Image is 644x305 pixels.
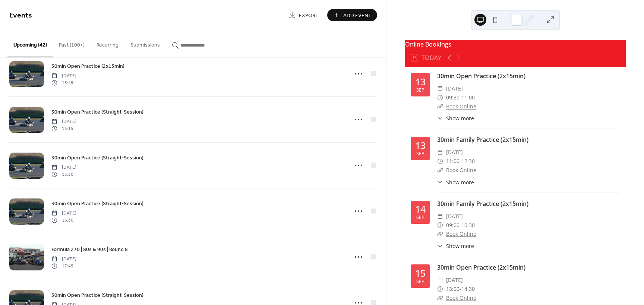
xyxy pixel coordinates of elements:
div: ​ [437,276,443,285]
span: 12:30 [461,157,475,166]
div: ​ [437,84,443,93]
div: ​ [437,242,443,250]
div: Online Bookings [405,40,626,49]
button: Add Event [327,9,377,21]
a: 30min Open Practice (Straight-Session) [51,153,143,162]
span: 30min Open Practice (2x15min) [51,63,124,70]
a: Export [283,9,324,21]
span: 30min Open Practice (Straight-Session) [51,154,143,162]
span: [DATE] [51,118,76,125]
span: - [460,221,461,230]
button: ​Show more [437,242,474,250]
div: ​ [437,157,443,166]
span: Add Event [343,12,372,19]
div: 14 [415,204,426,214]
a: 30min Open Practice (Straight-Session) [51,108,143,116]
span: [DATE] [51,210,76,217]
button: ​Show more [437,178,474,186]
div: Sep [416,279,424,284]
button: ​Show more [437,114,474,122]
div: 15 [415,269,426,278]
a: 30min Family Practice (2x15min) [437,200,528,208]
span: - [460,93,461,102]
button: Upcoming (42) [7,30,53,57]
span: 30min Open Practice (Straight-Session) [51,108,143,116]
span: 13:00 [446,285,460,293]
span: 09:00 [446,221,460,230]
a: 30min Open Practice (2x15min) [437,263,525,271]
a: 30min Family Practice (2x15min) [437,136,528,144]
span: 16:30 [51,217,76,223]
a: Book Online [446,294,476,301]
div: ​ [437,229,443,238]
span: [DATE] [446,212,463,221]
a: Book Online [446,166,476,174]
div: ​ [437,148,443,157]
button: Recurring [91,30,124,57]
span: Export [299,12,319,19]
span: [DATE] [51,73,76,79]
div: ​ [437,166,443,175]
span: 11:00 [446,157,460,166]
span: Show more [446,114,474,122]
span: 10:30 [461,221,475,230]
div: ​ [437,102,443,111]
span: 17:45 [51,263,76,269]
a: 30min Open Practice (2x15min) [51,62,124,70]
a: Formula 270 | 80s & 90s | Round 8 [51,245,128,254]
div: ​ [437,93,443,102]
span: - [460,285,461,293]
div: ​ [437,293,443,302]
div: Sep [416,215,424,220]
span: Show more [446,242,474,250]
a: 30min Open Practice (2x15min) [437,72,525,80]
span: 13:45 [51,79,76,86]
a: 30min Open Practice (Straight-Session) [51,199,143,208]
span: [DATE] [446,276,463,285]
span: 09:30 [446,93,460,102]
a: Book Online [446,230,476,237]
div: 13 [415,77,426,86]
span: 14:30 [461,285,475,293]
div: ​ [437,212,443,221]
div: ​ [437,114,443,122]
span: [DATE] [51,164,76,171]
div: 13 [415,141,426,150]
div: ​ [437,221,443,230]
span: 15:15 [51,125,76,132]
div: ​ [437,178,443,186]
span: Show more [446,178,474,186]
div: ​ [437,285,443,293]
span: 11:00 [461,93,475,102]
button: Submissions [124,30,166,57]
span: [DATE] [51,256,76,263]
span: [DATE] [446,148,463,157]
a: Book Online [446,103,476,110]
div: Sep [416,152,424,156]
a: 30min Open Practice (Straight-Session) [51,291,143,299]
button: Past (100+) [53,30,91,57]
span: - [460,157,461,166]
span: Formula 270 | 80s & 90s | Round 8 [51,246,128,254]
div: Sep [416,88,424,93]
span: Events [9,8,32,23]
span: [DATE] [446,84,463,93]
span: 15:30 [51,171,76,178]
span: 30min Open Practice (Straight-Session) [51,200,143,208]
span: 30min Open Practice (Straight-Session) [51,292,143,299]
